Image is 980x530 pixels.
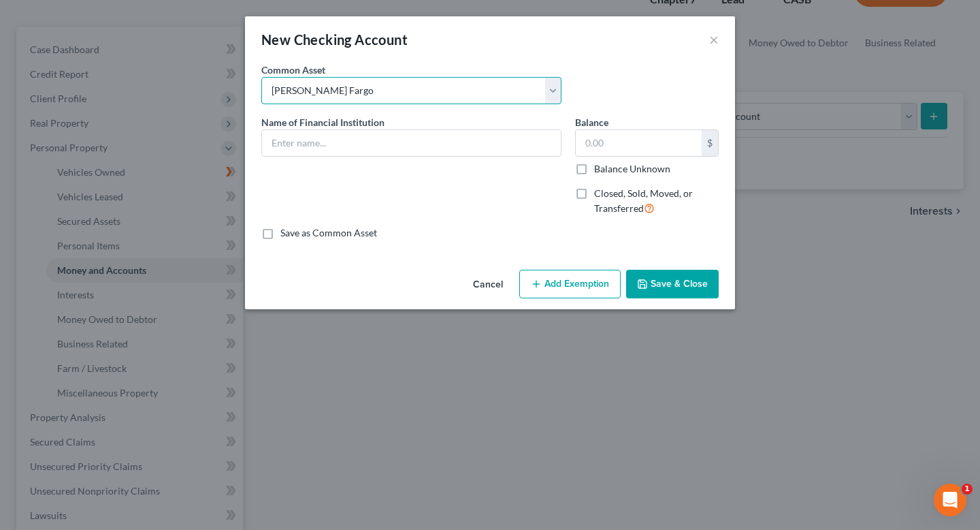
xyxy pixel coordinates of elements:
label: Save as Common Asset [280,226,377,240]
button: × [709,31,719,48]
label: Balance [575,115,608,129]
label: Common Asset [261,63,325,77]
button: Save & Close [626,270,719,298]
span: 1 [962,484,973,495]
span: Name of Financial Institution [261,116,385,128]
div: $ [702,130,718,156]
span: Closed, Sold, Moved, or Transferred [594,187,693,214]
input: Enter name... [262,130,561,156]
button: Add Exemption [519,270,621,298]
button: Cancel [462,271,514,298]
input: 0.00 [576,130,702,156]
div: New Checking Account [261,30,408,49]
label: Balance Unknown [594,162,670,176]
iframe: Intercom live chat [934,484,966,516]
